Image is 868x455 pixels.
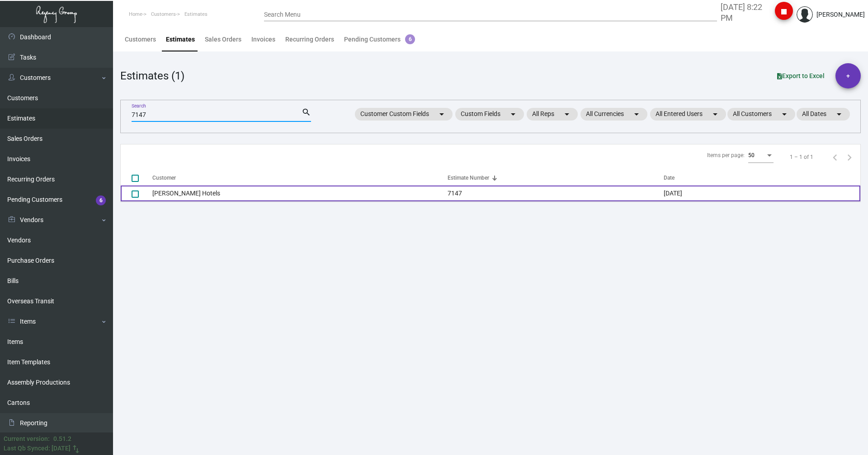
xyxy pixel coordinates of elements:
[151,11,176,17] span: Customers
[797,6,813,23] img: admin@bootstrapmaster.com
[835,63,861,88] button: +
[748,153,774,159] mat-select: Items per page:
[302,107,311,118] mat-icon: search
[436,109,447,120] mat-icon: arrow_drop_down
[707,151,745,159] div: Items per page:
[779,109,790,120] mat-icon: arrow_drop_down
[205,35,241,44] div: Sales Orders
[631,109,642,120] mat-icon: arrow_drop_down
[561,109,572,120] mat-icon: arrow_drop_down
[166,35,195,44] div: Estimates
[455,108,524,121] mat-chip: Custom Fields
[355,108,453,121] mat-chip: Customer Custom Fields
[650,108,726,121] mat-chip: All Entered Users
[664,174,860,182] div: Date
[508,109,519,120] mat-icon: arrow_drop_down
[770,68,832,84] button: Export to Excel
[790,153,813,161] div: 1 – 1 of 1
[777,72,825,79] span: Export to Excel
[125,35,156,44] div: Customers
[53,434,71,444] div: 0.51.2
[152,174,448,182] div: Customer
[727,108,795,121] mat-chip: All Customers
[778,6,789,17] i: stop
[152,186,448,201] td: [PERSON_NAME] Hotels
[580,108,647,121] mat-chip: All Currencies
[816,10,865,19] div: [PERSON_NAME]
[152,174,176,182] div: Customer
[120,68,184,84] div: Estimates (1)
[721,2,768,23] label: [DATE] 8:22 PM
[285,35,334,44] div: Recurring Orders
[448,186,664,201] td: 7147
[748,152,755,158] span: 50
[664,174,675,182] div: Date
[448,174,664,182] div: Estimate Number
[834,109,844,120] mat-icon: arrow_drop_down
[775,2,793,20] button: stop
[4,444,71,453] div: Last Qb Synced: [DATE]
[710,109,721,120] mat-icon: arrow_drop_down
[664,186,860,201] td: [DATE]
[448,174,489,182] div: Estimate Number
[842,150,857,164] button: Next page
[797,108,850,121] mat-chip: All Dates
[251,35,275,44] div: Invoices
[4,434,50,444] div: Current version:
[828,150,842,164] button: Previous page
[344,35,415,44] div: Pending Customers
[846,63,850,88] span: +
[184,11,208,17] span: Estimates
[129,11,142,17] span: Home
[527,108,578,121] mat-chip: All Reps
